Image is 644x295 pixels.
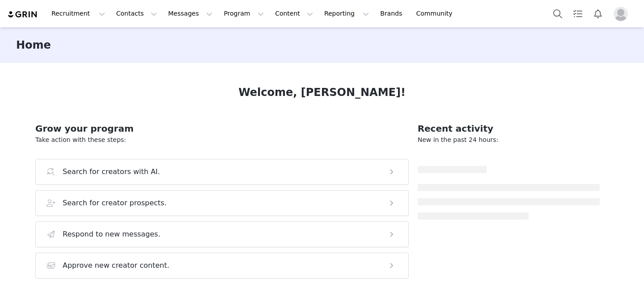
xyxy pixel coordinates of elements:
[418,135,600,145] p: New in the past 24 hours:
[270,4,318,24] button: Content
[608,7,637,21] button: Profile
[218,4,269,24] button: Program
[35,190,409,216] button: Search for creator prospects.
[35,159,409,185] button: Search for creators with AI.
[568,4,588,24] a: Tasks
[35,122,409,135] h2: Grow your program
[588,4,608,24] button: Notifications
[63,229,161,240] h3: Respond to new messages.
[46,4,110,24] button: Recruitment
[548,4,568,24] button: Search
[63,260,169,271] h3: Approve new creator content.
[63,166,160,177] h3: Search for creators with AI.
[16,37,51,53] h3: Home
[111,4,162,24] button: Contacts
[375,4,410,24] a: Brands
[418,122,600,135] h2: Recent activity
[7,10,38,19] img: grin logo
[614,7,628,21] img: placeholder-profile.jpg
[319,4,374,24] button: Reporting
[238,84,406,100] h1: Welcome, [PERSON_NAME]!
[35,135,409,145] p: Take action with these steps:
[411,4,462,24] a: Community
[63,198,167,208] h3: Search for creator prospects.
[35,253,409,278] button: Approve new creator content.
[35,221,409,247] button: Respond to new messages.
[163,4,218,24] button: Messages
